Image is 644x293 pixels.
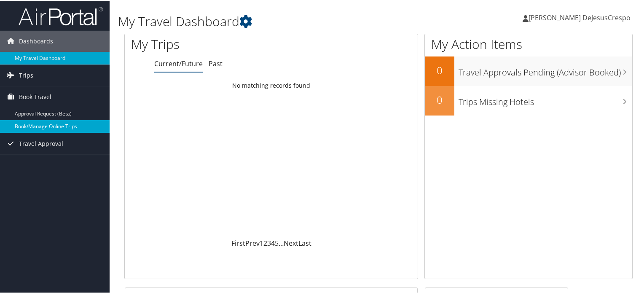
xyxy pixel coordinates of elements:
a: 0Travel Approvals Pending (Advisor Booked) [425,56,632,85]
span: Travel Approval [19,132,63,153]
a: Past [209,58,223,67]
a: 4 [271,238,275,247]
img: airportal-logo.png [19,5,103,25]
h2: 0 [425,62,454,77]
span: Book Travel [19,86,51,107]
a: 1 [260,238,263,247]
h3: Travel Approvals Pending (Advisor Booked) [459,62,632,78]
a: 3 [267,238,271,247]
h1: My Trips [131,35,290,52]
h1: My Travel Dashboard [118,12,465,30]
a: 2 [263,238,267,247]
span: Trips [19,64,33,85]
a: Current/Future [154,58,203,67]
span: Dashboards [19,30,53,51]
h2: 0 [425,92,454,106]
a: Prev [245,238,260,247]
a: [PERSON_NAME] DeJesusCrespo [523,4,639,30]
a: Next [284,238,298,247]
span: … [279,238,284,247]
span: [PERSON_NAME] DeJesusCrespo [529,12,631,22]
a: 0Trips Missing Hotels [425,85,632,115]
td: No matching records found [125,77,418,92]
a: First [231,238,245,247]
a: 5 [275,238,279,247]
h3: Trips Missing Hotels [459,91,632,107]
h1: My Action Items [425,35,632,52]
a: Last [298,238,311,247]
